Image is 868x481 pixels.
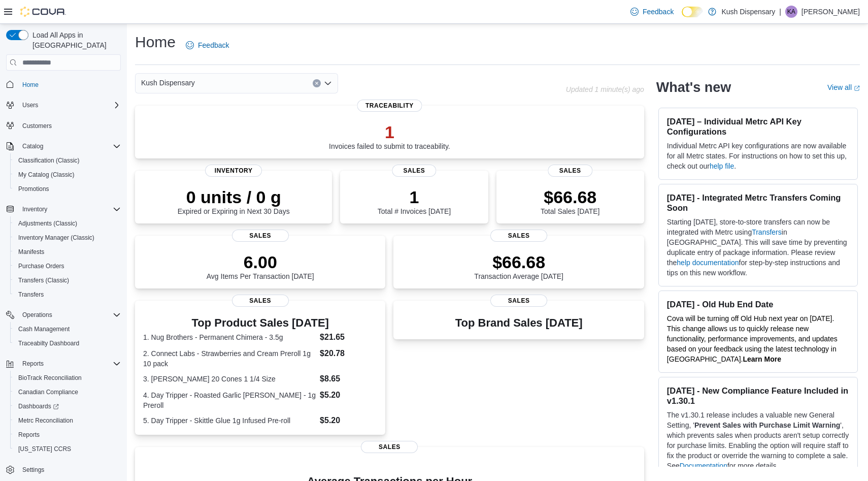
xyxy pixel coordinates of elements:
a: Cash Management [14,323,74,335]
span: Inventory Manager (Classic) [18,234,94,242]
button: Adjustments (Classic) [10,216,125,231]
span: Transfers [18,291,44,299]
span: Transfers (Classic) [14,274,121,286]
p: 1 [378,187,451,207]
a: help file [710,162,734,170]
span: Promotions [14,183,121,195]
span: Inventory Manager (Classic) [14,232,121,244]
span: Reports [22,360,44,368]
button: Purchase Orders [10,259,125,273]
a: Reports [14,429,44,441]
span: Cash Management [18,325,70,333]
input: Dark Mode [682,7,703,17]
span: Catalog [18,140,121,152]
p: Individual Metrc API key configurations are now available for all Metrc states. For instructions ... [667,141,849,171]
button: Operations [18,309,56,321]
a: Home [18,79,43,91]
span: Load All Apps in [GEOGRAPHIC_DATA] [28,30,121,50]
span: Classification (Classic) [14,154,121,167]
a: Dashboards [14,400,63,412]
span: Inventory [22,205,47,213]
span: Sales [490,230,547,242]
a: help documentation [677,259,739,267]
span: Reports [18,431,40,439]
span: Home [18,78,121,90]
a: Inventory Manager (Classic) [14,232,98,244]
a: Feedback [182,35,233,55]
a: Classification (Classic) [14,154,84,167]
a: Manifests [14,246,48,258]
a: Feedback [626,2,678,22]
button: Reports [18,358,48,370]
a: Metrc Reconciliation [14,414,77,427]
span: Transfers (Classic) [18,276,69,284]
span: Sales [490,295,547,307]
a: Canadian Compliance [14,386,82,398]
div: Total # Invoices [DATE] [378,187,451,215]
p: [PERSON_NAME] [802,6,860,18]
a: Learn More [743,355,781,363]
p: Kush Dispensary [721,6,775,18]
a: View allExternal link [827,83,860,91]
button: Reports [2,357,125,371]
span: Adjustments (Classic) [18,219,77,228]
span: Customers [22,122,52,130]
span: Transfers [14,288,121,301]
button: My Catalog (Classic) [10,168,125,182]
button: Users [18,99,42,111]
span: Sales [232,230,289,242]
span: Feedback [643,7,674,17]
button: Clear input [313,79,321,87]
button: Users [2,98,125,112]
button: Inventory [2,202,125,216]
span: [US_STATE] CCRS [18,445,71,453]
span: Operations [22,311,52,319]
span: Dashboards [18,402,59,410]
h3: Top Brand Sales [DATE] [455,317,583,329]
span: Users [22,101,38,109]
dd: $5.20 [320,389,377,401]
p: 6.00 [207,252,314,272]
div: Avg Items Per Transaction [DATE] [207,252,314,280]
p: The v1.30.1 release includes a valuable new General Setting, ' ', which prevents sales when produ... [667,410,849,471]
button: Catalog [2,139,125,153]
a: Adjustments (Classic) [14,217,81,230]
dt: 5. Day Tripper - Skittle Glue 1g Infused Pre-roll [143,415,316,426]
span: Customers [18,119,121,132]
span: Manifests [14,246,121,258]
span: Sales [361,441,418,453]
h2: What's new [656,79,731,95]
span: Home [22,81,39,89]
span: Purchase Orders [18,262,64,270]
span: Classification (Classic) [18,156,80,165]
a: Transfers (Classic) [14,274,73,286]
button: [US_STATE] CCRS [10,442,125,456]
button: Traceabilty Dashboard [10,336,125,350]
span: Cova will be turning off Old Hub next year on [DATE]. This change allows us to quickly release ne... [667,314,838,363]
dd: $5.20 [320,414,377,427]
p: Updated 1 minute(s) ago [566,85,644,93]
span: Promotions [18,185,49,193]
h3: [DATE] - Old Hub End Date [667,299,849,309]
span: Canadian Compliance [14,386,121,398]
h3: Top Product Sales [DATE] [143,317,377,329]
a: Customers [18,120,56,132]
span: Sales [392,165,436,177]
dd: $20.78 [320,347,377,360]
span: Metrc Reconciliation [18,416,73,425]
a: Dashboards [10,399,125,413]
button: Reports [10,428,125,442]
span: Washington CCRS [14,443,121,455]
a: Traceabilty Dashboard [14,337,83,349]
svg: External link [854,85,860,91]
span: Feedback [198,40,229,50]
span: Reports [18,358,121,370]
span: Canadian Compliance [18,388,78,396]
dt: 1. Nug Brothers - Permanent Chimera - 3.5g [143,332,316,342]
span: My Catalog (Classic) [18,171,75,179]
button: Home [2,77,125,91]
span: Cash Management [14,323,121,335]
div: Transaction Average [DATE] [474,252,563,280]
span: Manifests [18,248,44,256]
